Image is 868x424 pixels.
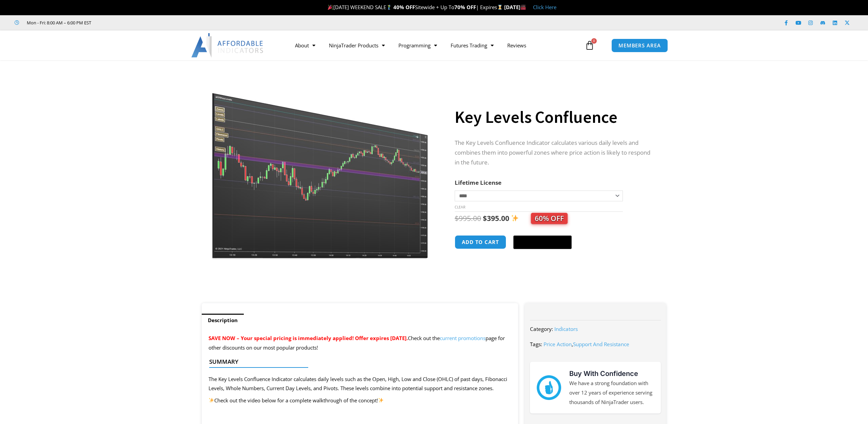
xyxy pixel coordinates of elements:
img: 🏭 [521,5,526,10]
a: Indicators [554,326,578,332]
h4: Summary [209,358,505,365]
span: MEMBERS AREA [618,43,661,48]
span: SAVE NOW – Your special pricing is immediately applied! Offer expires [DATE]. [209,335,408,341]
span: $ [455,214,459,223]
span: Tags: [530,341,542,348]
a: Price Action [544,341,572,348]
span: $ [483,214,487,223]
p: Check out the video below for a complete walkthrough of the concept! [209,396,511,405]
a: Click Here [533,4,556,10]
img: mark thumbs good 43913 | Affordable Indicators – NinjaTrader [537,375,561,400]
a: 0 [575,36,605,55]
a: current promotions [440,335,486,341]
h3: Buy With Confidence [569,369,654,379]
a: Futures Trading [444,38,500,53]
a: Support And Resistance [573,341,629,348]
a: Clear options [455,205,465,209]
p: Check out the page for other discounts on our most popular products! [209,334,511,353]
img: Key Levels 1 | Affordable Indicators – NinjaTrader [212,72,430,259]
button: Buy with GPay [513,236,572,249]
img: ✨ [378,398,383,403]
span: 60% OFF [531,213,568,224]
img: 🏌️‍♂️ [387,5,392,10]
span: , [544,341,629,348]
a: MEMBERS AREA [611,39,668,52]
img: ⌛ [497,5,502,10]
span: Mon - Fri: 8:00 AM – 6:00 PM EST [25,19,91,27]
img: ✨ [511,215,518,222]
p: The Key Levels Confluence Indicator calculates daily levels such as the Open, High, Low and Close... [209,375,511,394]
strong: 70% OFF [454,4,476,10]
a: NinjaTrader Products [322,38,392,53]
a: Programming [392,38,444,53]
img: 🎉 [328,5,333,10]
span: Category: [530,326,553,332]
a: Description [202,314,244,327]
span: [DATE] WEEKEND SALE Sitewide + Up To | Expires [326,4,504,10]
img: LogoAI | Affordable Indicators – NinjaTrader [191,33,264,58]
bdi: 395.00 [483,214,509,223]
img: ✨ [209,398,214,403]
strong: [DATE] [504,4,526,10]
bdi: 995.00 [455,214,481,223]
h1: Key Levels Confluence [455,105,653,129]
iframe: PayPal Message 1 [455,258,653,264]
p: We have a strong foundation with over 12 years of experience serving thousands of NinjaTrader users. [569,379,654,407]
p: The Key Levels Confluence Indicator calculates various daily levels and combines them into powerf... [455,138,653,168]
a: About [288,38,322,53]
strong: 40% OFF [393,4,415,10]
iframe: Customer reviews powered by Trustpilot [101,19,202,26]
label: Lifetime License [455,179,501,186]
a: Reviews [500,38,533,53]
button: Add to cart [455,235,506,249]
nav: Menu [288,38,583,53]
span: 0 [591,38,597,44]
